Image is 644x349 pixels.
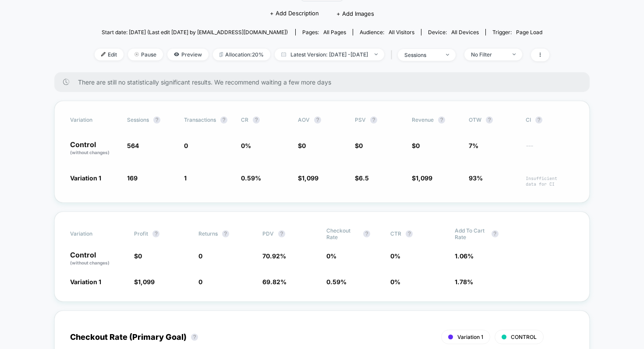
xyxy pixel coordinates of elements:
span: Variation 1 [70,278,101,286]
span: 1,099 [416,174,432,182]
span: Returns [198,230,218,237]
span: 564 [127,142,139,149]
span: Latest Version: [DATE] - [DATE] [275,49,384,60]
button: ? [153,116,160,123]
span: (without changes) [70,260,110,265]
span: Allocation: 20% [213,49,270,60]
span: Variation [70,227,118,240]
span: 0 [359,142,363,149]
span: 1,099 [138,278,155,286]
button: ? [278,230,285,237]
span: Insufficient data for CI [526,176,574,187]
span: $ [412,174,432,182]
p: Control [70,141,118,156]
span: 1,099 [302,174,318,182]
button: ? [370,116,377,123]
span: CTR [390,230,401,237]
span: Pause [128,49,163,60]
span: 0 % [390,252,400,260]
span: Device: [421,29,485,35]
span: $ [134,278,155,286]
span: 0 % [390,278,400,286]
span: Sessions [127,116,149,123]
span: AOV [298,116,310,123]
span: 70.92 % [262,252,286,260]
div: Pages: [302,29,346,35]
img: end [134,52,139,56]
span: Variation 1 [70,174,101,182]
span: 0.59 % [326,278,347,286]
p: Control [70,251,125,266]
span: Variation 1 [457,334,483,340]
span: 93% [469,174,483,182]
span: CONTROL [511,334,537,340]
span: | [389,49,398,61]
button: ? [152,230,159,237]
span: $ [355,142,363,149]
span: Checkout Rate [326,227,359,240]
span: OTW [469,116,517,123]
span: 169 [127,174,138,182]
span: 0 [138,252,142,260]
button: ? [314,116,321,123]
span: + Add Description [270,9,319,18]
span: 1.06 % [455,252,474,260]
span: (without changes) [70,150,110,155]
span: 0 % [241,142,251,149]
span: CR [241,116,248,123]
span: $ [412,142,420,149]
button: ? [486,116,493,123]
img: end [375,53,378,55]
button: ? [535,116,542,123]
span: 0 [198,252,202,260]
span: 0 [198,278,202,286]
span: 0 [302,142,306,149]
span: 1.78 % [455,278,473,286]
span: 6.5 [359,174,369,182]
span: $ [134,252,142,260]
img: end [513,53,516,55]
button: ? [363,230,370,237]
button: ? [406,230,413,237]
img: calendar [281,52,286,56]
span: all pages [323,29,346,35]
span: 0 % [326,252,336,260]
span: Add To Cart Rate [455,227,487,240]
div: sessions [404,52,439,58]
div: No Filter [471,51,506,58]
span: CI [526,116,574,123]
span: Revenue [412,116,434,123]
button: ? [253,116,260,123]
span: PDV [262,230,274,237]
span: Edit [95,49,124,60]
span: There are still no statistically significant results. We recommend waiting a few more days [78,78,572,86]
span: $ [298,174,318,182]
button: ? [492,230,499,237]
span: + Add Images [336,10,374,17]
span: 0.59 % [241,174,261,182]
img: edit [101,52,106,56]
span: All Visitors [389,29,414,35]
span: Preview [167,49,209,60]
div: Audience: [360,29,414,35]
span: PSV [355,116,366,123]
span: $ [355,174,369,182]
button: ? [191,334,198,341]
span: 0 [416,142,420,149]
span: --- [526,143,574,156]
button: ? [438,116,445,123]
img: end [446,54,449,56]
span: 7% [469,142,478,149]
span: 0 [184,142,188,149]
span: Page Load [516,29,542,35]
span: 1 [184,174,187,182]
div: Trigger: [492,29,542,35]
button: ? [222,230,229,237]
img: rebalance [219,52,223,57]
button: ? [220,116,227,123]
span: 69.82 % [262,278,287,286]
span: Start date: [DATE] (Last edit [DATE] by [EMAIL_ADDRESS][DOMAIN_NAME]) [102,29,288,35]
span: $ [298,142,306,149]
span: Variation [70,116,118,123]
span: Transactions [184,116,216,123]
